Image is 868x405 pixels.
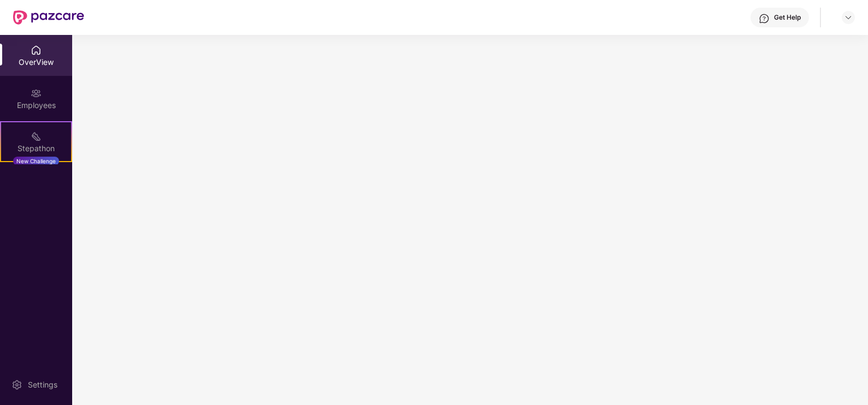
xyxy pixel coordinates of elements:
img: svg+xml;base64,PHN2ZyBpZD0iSG9tZSIgeG1sbnM9Imh0dHA6Ly93d3cudzMub3JnLzIwMDAvc3ZnIiB3aWR0aD0iMjAiIG... [31,45,42,56]
img: svg+xml;base64,PHN2ZyBpZD0iU2V0dGluZy0yMHgyMCIgeG1sbnM9Imh0dHA6Ly93d3cudzMub3JnLzIwMDAvc3ZnIiB3aW... [11,379,22,390]
img: svg+xml;base64,PHN2ZyBpZD0iRHJvcGRvd24tMzJ4MzIiIHhtbG5zPSJodHRwOi8vd3d3LnczLm9yZy8yMDAwL3N2ZyIgd2... [844,13,853,22]
div: Stepathon [1,143,71,154]
div: Get Help [774,13,801,22]
img: svg+xml;base64,PHN2ZyBpZD0iSGVscC0zMngzMiIgeG1sbnM9Imh0dHA6Ly93d3cudzMub3JnLzIwMDAvc3ZnIiB3aWR0aD... [759,13,770,24]
img: svg+xml;base64,PHN2ZyBpZD0iRW1wbG95ZWVzIiB4bWxucz0iaHR0cDovL3d3dy53My5vcmcvMjAwMC9zdmciIHdpZHRoPS... [31,88,42,99]
img: svg+xml;base64,PHN2ZyB4bWxucz0iaHR0cDovL3d3dy53My5vcmcvMjAwMC9zdmciIHdpZHRoPSIyMSIgaGVpZ2h0PSIyMC... [31,131,42,142]
img: New Pazcare Logo [13,10,84,25]
div: Settings [25,379,61,390]
div: New Challenge [13,157,59,165]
